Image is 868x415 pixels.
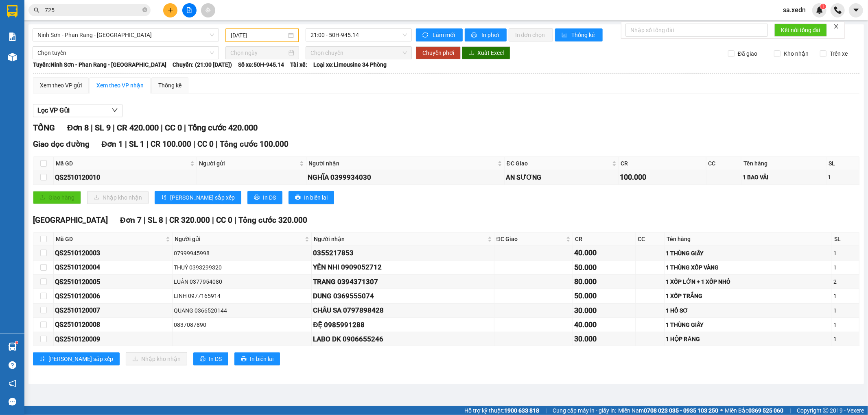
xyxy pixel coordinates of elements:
strong: 0708 023 035 - 0935 103 250 [644,407,718,414]
span: plus [168,7,173,13]
span: close-circle [142,7,147,14]
span: aim [205,7,211,13]
span: | [545,406,547,415]
div: Xem theo VP gửi [40,81,82,90]
span: | [216,139,218,149]
span: sort-ascending [161,194,167,201]
span: search [34,7,39,13]
span: Đơn 1 [102,139,123,149]
span: close-circle [142,7,147,12]
span: CC 0 [165,123,182,133]
input: 12/10/2025 [231,31,286,40]
span: Giao dọc đường [33,139,90,149]
td: QS2510120004 [54,261,173,275]
div: 1 [833,320,858,329]
span: Người gửi [175,235,303,243]
img: warehouse-icon [8,343,17,351]
span: | [234,215,236,225]
div: LINH 0977165914 [174,291,310,300]
b: Gửi khách hàng [50,12,81,50]
span: Thống kê [572,30,596,39]
span: down [112,107,118,113]
span: CR 100.000 [151,139,191,149]
span: Đơn 7 [120,215,142,225]
div: Xem theo VP nhận [96,81,144,90]
span: SL 1 [129,139,144,149]
span: | [91,123,93,133]
span: In biên lai [250,354,273,363]
sup: 1 [820,4,826,9]
div: 1 [828,173,858,182]
span: printer [241,356,247,363]
span: copyright [823,408,829,413]
div: QS2510120004 [55,262,171,272]
span: | [125,139,127,149]
div: 1 [833,291,858,300]
span: TỔNG [33,123,55,133]
td: QS2510120009 [54,332,173,346]
img: solution-icon [8,33,17,41]
span: 21:00 - 50H-945.14 [310,29,407,41]
button: printerIn DS [247,191,282,204]
div: 1 HỒ SƠ [666,306,831,315]
button: bar-chartThống kê [555,28,603,41]
button: caret-down [849,3,863,17]
div: 40.000 [574,247,634,259]
span: Kết nối tổng đài [781,26,820,35]
div: 30.000 [574,305,634,316]
span: Ninh Sơn - Phan Rang - Sài Gòn [37,29,214,41]
span: Kho nhận [781,49,812,58]
div: 0837087890 [174,320,310,329]
span: caret-down [853,7,860,14]
button: downloadNhập kho nhận [87,191,149,204]
span: printer [200,356,206,363]
span: Chọn chuyến [310,47,407,59]
div: 100.000 [620,172,705,183]
div: QUANG 0366520144 [174,306,310,315]
div: THUỶ 0393299320 [174,263,310,272]
div: 1 HỘP RĂNG [666,335,831,343]
button: printerIn DS [193,352,228,365]
td: QS2510120005 [54,275,173,289]
span: In phơi [481,30,500,39]
div: QS2510120006 [55,291,171,301]
div: 1 [833,249,858,258]
input: Tìm tên, số ĐT hoặc mã đơn [45,6,141,15]
button: sort-ascending[PERSON_NAME] sắp xếp [33,352,120,365]
div: 1 THÙNG GIẤY [666,320,831,329]
div: 40.000 [574,319,634,330]
img: warehouse-icon [8,53,17,61]
span: Tổng cước 420.000 [188,123,258,133]
img: icon-new-feature [816,7,823,14]
th: CR [619,157,706,170]
div: NGHĨA 0399934030 [308,172,503,183]
span: Lọc VP Gửi [37,105,70,115]
span: Người nhận [314,235,485,243]
span: | [193,139,195,149]
div: QS2510120008 [55,319,171,330]
button: plus [163,3,177,17]
th: SL [832,232,859,246]
div: LABO DK 0906655246 [313,334,492,345]
div: AN SƯƠNG [506,172,617,183]
span: notification [9,380,16,387]
span: CC 0 [216,215,232,225]
div: 50.000 [574,290,634,302]
span: SL 8 [148,215,163,225]
td: QS2510120008 [54,318,173,332]
img: logo-vxr [7,5,17,17]
span: printer [295,194,301,201]
div: DUNG 0369555074 [313,291,492,302]
span: printer [254,194,260,201]
span: | [165,215,167,225]
span: CR 320.000 [169,215,210,225]
div: 1 XỐP TRẮNG [666,291,831,300]
div: 1 [833,306,858,315]
span: In DS [263,193,276,202]
span: Xuất Excel [477,48,504,57]
div: 2 [833,277,858,286]
img: logo.jpg [88,10,108,30]
span: Chọn tuyến [37,47,214,59]
div: QS2510120003 [55,248,171,258]
span: Số xe: 50H-945.14 [238,60,284,69]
